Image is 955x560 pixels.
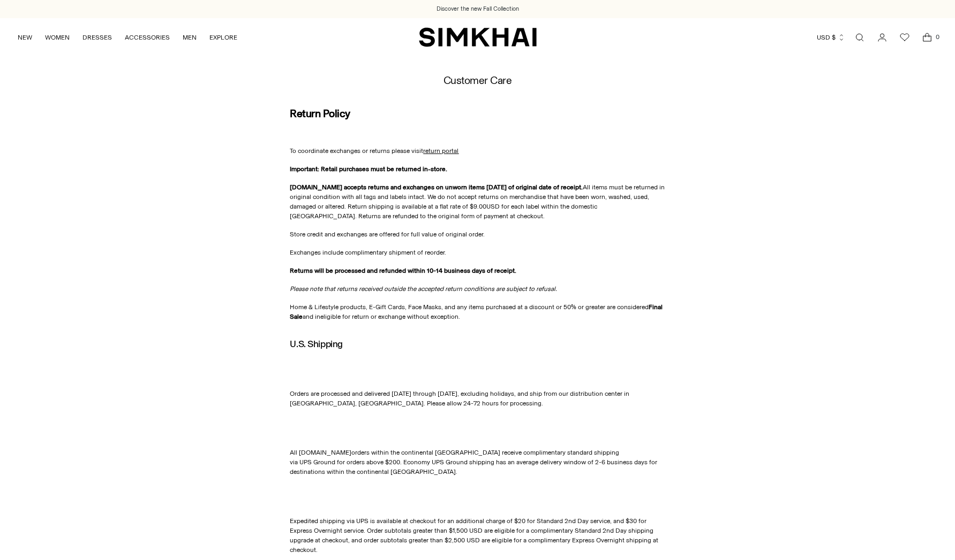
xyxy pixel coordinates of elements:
a: ACCESSORIES [125,26,170,49]
div: All orders within the continental [GEOGRAPHIC_DATA] receive complimentary standard shipping via U... [290,448,665,477]
a: SIMKHAI [419,27,537,48]
em: Please note that returns received outside the accepted return conditions are subject to refusal. [290,285,557,293]
strong: Important: Retail purchases must be returned in-store. [290,165,447,173]
a: Open cart modal [916,27,938,48]
a: Open search modal [849,27,870,48]
strong: [DOMAIN_NAME] accepts returns and exchanges on unworn items [DATE] of original date of receipt. [290,183,583,191]
p: Exchanges include complimentary shipment of reorder. [290,248,665,257]
a: Go to the account page [871,27,893,48]
div: Expedited shipping via UPS is available at checkout for an additional charge of $20 for Standard ... [290,516,665,555]
a: Wishlist [894,27,915,48]
p: Home & Lifestyle products, E-Gift Cards, Face Masks, and any items purchased at a discount or 50%... [290,302,665,321]
a: EXPLORE [209,26,237,49]
p: Store credit and exchanges are offered for full value of original order. [290,229,665,239]
span: 0 [933,32,942,42]
p: To coordinate exchanges or returns please visit [290,146,665,156]
h1: Customer Care [443,74,512,86]
a: NEW [18,26,32,49]
button: USD $ [817,26,845,49]
a: Discover the new Fall Collection [437,5,519,13]
span: [DOMAIN_NAME] [299,449,351,456]
a: WOMEN [45,26,70,49]
h2: U.S. Shipping [290,339,665,349]
a: MEN [183,26,197,49]
strong: Return Policy [290,107,350,120]
div: Orders are processed and delivered [DATE] through [DATE], excluding holidays, and ship from our d... [290,389,665,408]
p: All items must be returned in original condition with all tags and labels intact. We do not accep... [290,182,665,221]
strong: Returns will be processed and refunded within 10-14 business days of receipt. [290,267,516,274]
a: DRESSES [82,26,112,49]
a: return portal [423,147,458,155]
